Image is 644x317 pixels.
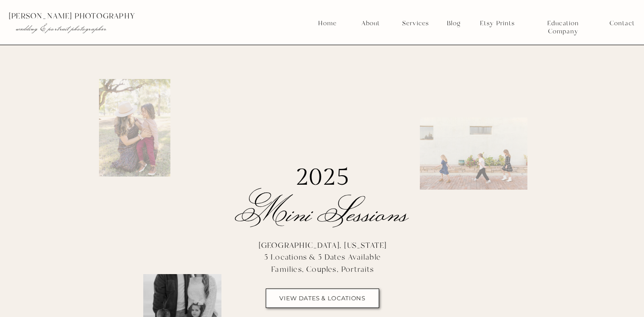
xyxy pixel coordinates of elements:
p: [GEOGRAPHIC_DATA], [US_STATE] 5 Locations & 5 Dates Available Families, Couples, Portraits [254,240,391,276]
p: [PERSON_NAME] photography [9,12,181,20]
p: wedding & portrait photographer [16,24,162,33]
a: Blog [444,19,464,28]
h1: 2025 [282,165,362,195]
a: Contact [610,19,635,28]
a: Home [318,19,337,28]
a: Education Company [532,19,594,28]
a: view dates & locations [277,295,369,302]
a: About [359,19,382,28]
a: Services [399,19,432,28]
a: Etsy Prints [476,19,518,28]
h1: Mini Sessions [225,196,420,225]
